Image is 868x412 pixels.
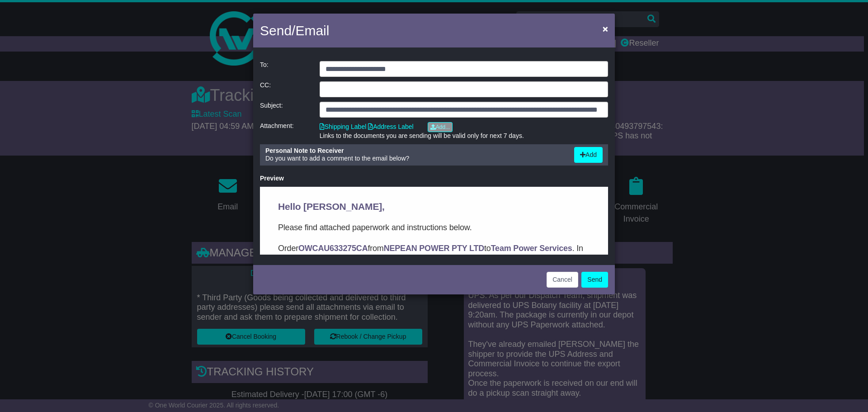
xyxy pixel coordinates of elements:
div: CC: [255,81,315,97]
strong: NEPEAN POWER PTY LTD [124,57,224,66]
span: Hello [PERSON_NAME], [18,14,125,25]
button: Send [581,272,608,288]
p: Please find attached paperwork and instructions below. [18,34,330,47]
strong: OWCAU633275CA [38,57,108,66]
span: × [603,24,608,34]
button: Add [574,147,603,163]
a: Shipping Label [320,123,367,130]
a: Address Label [368,123,414,130]
div: Attachment: [255,122,315,140]
div: Preview [260,175,608,182]
div: Subject: [255,102,315,118]
strong: Team Power Services [231,57,312,66]
p: Order from to . In this email you’ll find important information about your order, and what you ne... [18,55,330,93]
h4: Send/Email [260,20,329,41]
button: Cancel [547,272,578,288]
div: Links to the documents you are sending will be valid only for next 7 days. [320,132,608,140]
div: To: [255,61,315,77]
button: Close [598,19,613,38]
a: Add... [428,122,453,132]
div: Personal Note to Receiver [265,147,565,155]
div: Do you want to add a comment to the email below? [261,147,570,163]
